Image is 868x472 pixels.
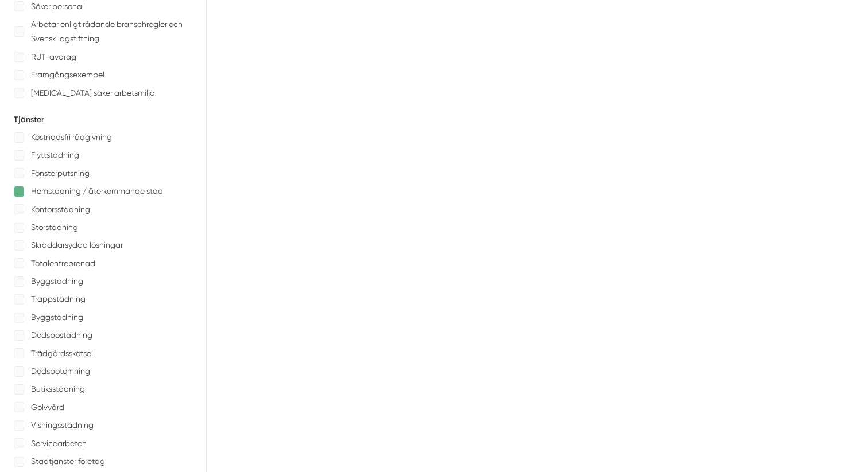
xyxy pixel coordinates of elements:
[31,292,86,306] p: Trappstädning
[31,202,90,217] p: Kontorsstädning
[31,130,112,145] p: Kostnadsfri rådgivning
[31,274,83,288] p: Byggstädning
[31,50,76,64] p: RUT-avdrag
[31,184,163,198] p: Hemstädning / återkommande städ
[31,400,64,415] p: Golvvård
[31,238,123,252] p: Skräddarsydda lösningar
[31,220,78,235] p: Storstädning
[31,86,154,100] p: [MEDICAL_DATA] säker arbetsmiljö
[31,310,83,325] p: Byggstädning
[31,68,104,82] p: Framgångsexempel
[31,166,90,181] p: Fönsterputsning
[31,256,95,271] p: Totalentreprenad
[14,114,192,126] h5: Tjänster
[31,346,93,361] p: Trädgårdsskötsel
[31,382,85,396] p: Butiksstädning
[31,436,87,451] p: Servicearbeten
[31,418,94,432] p: Visningsstädning
[31,328,92,342] p: Dödsbostädning
[31,364,90,379] p: Dödsbotömning
[31,17,192,46] p: Arbetar enligt rådande branschregler och Svensk lagstiftning
[31,148,79,162] p: Flyttstädning
[31,454,105,469] p: Städtjänster företag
